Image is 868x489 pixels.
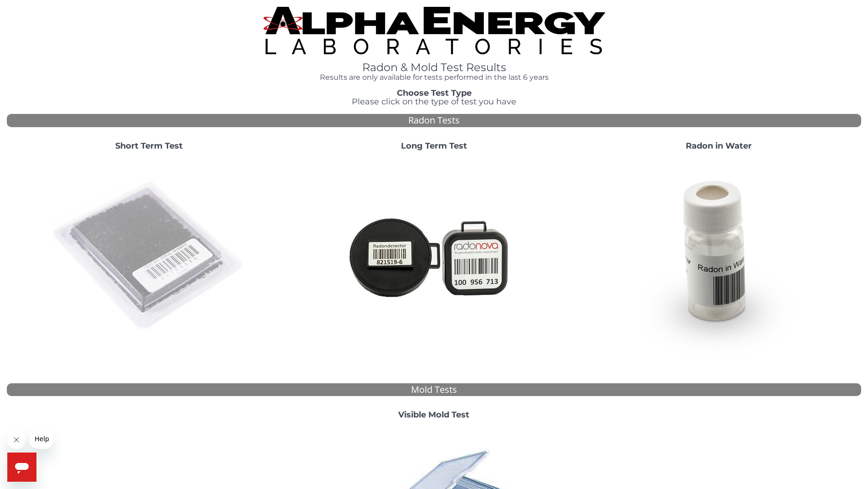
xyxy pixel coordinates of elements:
[7,453,36,482] iframe: Button to launch messaging window
[263,62,605,73] h1: Radon & Mold Test Results
[29,429,53,449] iframe: Message from company
[621,158,817,354] img: RadoninWater.jpg
[398,410,469,420] strong: Visible Mold Test
[7,114,861,127] div: Radon Tests
[7,431,26,449] iframe: Close message
[7,383,861,396] div: Mold Tests
[263,7,605,54] img: TightCrop.jpg
[51,158,247,354] img: ShortTerm.jpg
[397,88,472,98] strong: Choose Test Type
[336,158,532,354] img: Radtrak2vsRadtrak3.jpg
[352,97,516,107] span: Please click on the type of test you have
[401,141,467,151] strong: Long Term Test
[115,141,183,151] strong: Short Term Test
[263,73,605,82] h4: Results are only available for tests performed in the last 6 years
[686,141,752,151] strong: Radon in Water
